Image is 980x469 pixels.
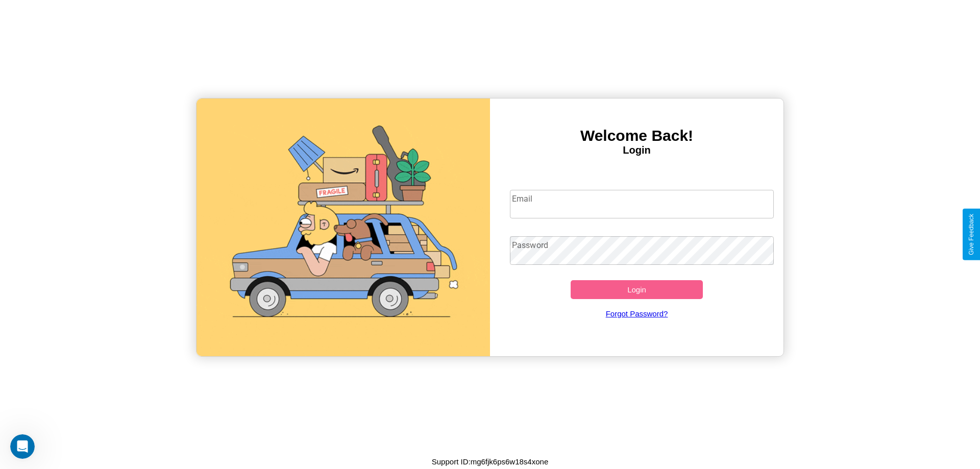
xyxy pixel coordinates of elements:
[505,299,769,328] a: Forgot Password?
[432,455,548,468] p: Support ID: mg6fjk6ps6w18s4xone
[490,144,783,156] h4: Login
[197,98,490,356] img: gif
[10,434,35,459] iframe: Intercom live chat
[571,280,703,299] button: Login
[968,214,975,255] div: Give Feedback
[490,127,783,144] h3: Welcome Back!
